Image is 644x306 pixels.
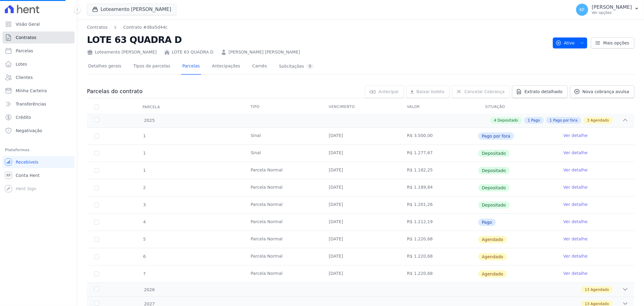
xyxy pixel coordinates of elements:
[16,101,46,107] span: Transferências
[478,184,510,191] span: Depositado
[94,220,99,225] input: Só é possível selecionar pagamentos em aberto
[144,287,155,293] span: 2026
[143,185,146,190] span: 2
[243,214,322,231] td: Parcela Normal
[550,118,552,123] span: 1
[87,49,157,55] div: Loteamento [PERSON_NAME]
[94,151,99,156] input: Só é possível selecionar pagamentos em aberto
[400,145,478,162] td: R$ 1.277,67
[2,31,75,44] a: Contratos
[143,271,146,276] span: 7
[512,85,568,98] a: Extrato detalhado
[16,159,38,165] span: Recebíveis
[478,167,510,174] span: Depositado
[478,253,507,260] span: Agendado
[494,118,496,123] span: 4
[556,37,575,48] span: Ativo
[322,197,400,213] td: [DATE]
[400,179,478,196] td: R$ 1.189,84
[87,24,107,31] a: Contratos
[563,270,588,276] a: Ver detalhe
[94,168,99,173] input: Só é possível selecionar pagamentos em aberto
[322,162,400,179] td: [DATE]
[94,185,99,190] input: Só é possível selecionar pagamentos em aberto
[571,1,644,18] button: KF [PERSON_NAME] Ver opções
[591,37,634,48] a: Mais opções
[94,237,99,242] input: default
[87,59,123,75] a: Detalhes gerais
[478,219,496,226] span: Pago
[211,59,242,75] a: Antecipações
[400,197,478,213] td: R$ 1.201,26
[2,111,75,123] a: Crédito
[87,24,168,31] nav: Breadcrumb
[553,118,577,123] span: Pago por fora
[553,37,588,48] button: Ativo
[322,145,400,162] td: [DATE]
[251,59,268,75] a: Carnês
[582,89,629,95] span: Nova cobrança avulsa
[16,34,36,41] span: Contratos
[528,118,530,123] span: 1
[243,101,322,113] th: Tipo
[2,58,75,70] a: Lotes
[16,88,47,94] span: Minha Carteira
[2,98,75,110] a: Transferências
[306,63,314,69] div: 0
[143,220,146,224] span: 4
[87,88,143,95] h3: Parcelas do contrato
[592,10,632,15] p: Ver opções
[563,219,588,225] a: Ver detalhe
[87,4,176,15] button: Loteamento [PERSON_NAME]
[587,118,590,123] span: 3
[243,248,322,265] td: Parcela Normal
[144,117,155,124] span: 2025
[243,197,322,213] td: Parcela Normal
[563,184,588,190] a: Ver detalhe
[143,151,146,155] span: 1
[243,265,322,282] td: Parcela Normal
[243,145,322,162] td: Sinal
[478,236,507,243] span: Agendado
[135,101,167,113] div: Parcela
[570,85,634,98] a: Nova cobrança avulsa
[478,201,510,209] span: Depositado
[87,33,548,47] h2: LOTE 63 QUADRA D
[172,49,213,55] a: LOTE 63 QUADRA D
[16,74,33,80] span: Clientes
[478,101,556,113] th: Situação
[591,118,609,123] span: Agendado
[143,254,146,259] span: 6
[243,231,322,248] td: Parcela Normal
[478,150,510,157] span: Depositado
[243,162,322,179] td: Parcela Normal
[322,231,400,248] td: [DATE]
[123,24,168,31] a: Contrato #d6a5d44c
[563,150,588,156] a: Ver detalhe
[94,254,99,259] input: default
[592,4,632,10] p: [PERSON_NAME]
[143,237,146,242] span: 5
[16,172,40,178] span: Conta Hent
[322,214,400,231] td: [DATE]
[2,18,75,30] a: Visão Geral
[400,101,478,113] th: Valor
[563,132,588,138] a: Ver detalhe
[94,203,99,207] input: Só é possível selecionar pagamentos em aberto
[563,236,588,242] a: Ver detalhe
[94,134,99,138] input: Só é possível selecionar pagamentos em aberto
[16,114,31,120] span: Crédito
[478,132,514,140] span: Pago por fora
[400,214,478,231] td: R$ 1.212,19
[498,118,518,123] span: Depositado
[94,272,99,276] input: default
[322,101,400,113] th: Vencimento
[16,61,27,67] span: Lotes
[2,156,75,168] a: Recebíveis
[524,89,562,95] span: Extrato detalhado
[400,162,478,179] td: R$ 1.182,25
[143,168,146,173] span: 1
[478,270,507,278] span: Agendado
[531,118,540,123] span: Pago
[132,59,171,75] a: Tipos de parcelas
